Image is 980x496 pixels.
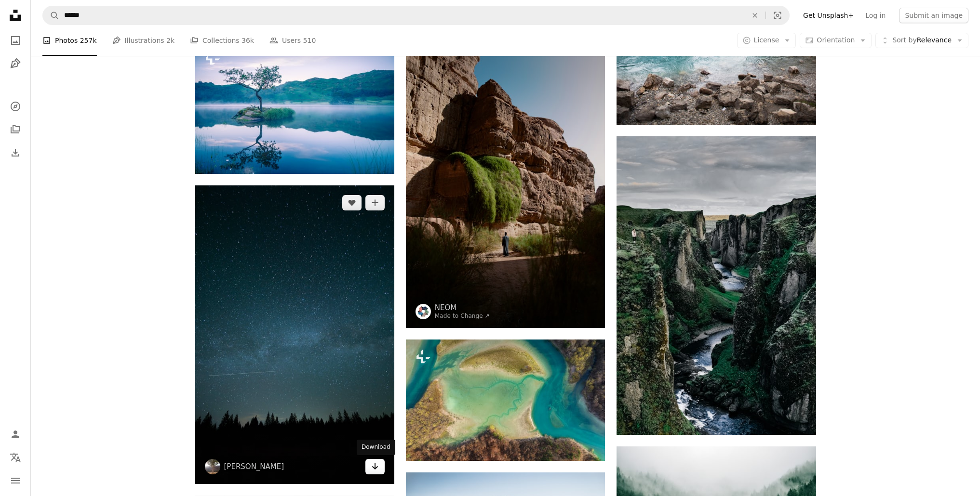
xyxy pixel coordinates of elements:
button: Visual search [766,6,789,25]
a: Log in [859,8,891,23]
button: Clear [744,6,765,25]
a: a lone tree on a small island in the middle of a lake [195,103,394,111]
button: Search Unsplash [43,6,59,25]
button: Language [6,448,25,467]
a: Get Unsplash+ [797,8,859,23]
button: License [737,33,796,48]
a: Users 510 [269,25,316,56]
a: Log in / Sign up [6,425,25,444]
span: Relevance [892,36,952,45]
a: Photos [6,31,25,50]
button: Add to Collection [365,195,385,210]
img: a person standing in front of a rock formation [406,29,605,328]
form: Find visuals sitewide [42,6,790,25]
a: [PERSON_NAME] [224,462,284,471]
img: river surrounded by rock formation [617,136,816,435]
button: Submit an image [899,8,968,23]
button: Menu [6,471,25,490]
button: Sort byRelevance [875,33,968,48]
img: an aerial view of a body of water surrounded by land [406,339,605,461]
span: License [754,36,779,44]
button: Orientation [800,33,872,48]
a: Collections [6,120,25,139]
a: a person standing in front of a rock formation [406,174,605,183]
a: Made to Change ↗ [435,313,490,319]
a: Home — Unsplash [6,6,25,27]
span: 510 [303,35,316,46]
div: Download [357,440,395,455]
button: Like [342,195,362,210]
img: trees under blue sky and stars during nighttime photo [195,185,394,484]
span: Sort by [892,36,916,44]
a: an aerial view of a body of water surrounded by land [406,396,605,405]
span: Orientation [817,36,855,44]
span: 36k [242,35,254,46]
a: trees under blue sky and stars during nighttime photo [195,330,394,339]
a: Collections 36k [190,25,254,56]
a: Illustrations 2k [112,25,175,56]
a: NEOM [435,303,490,313]
img: Go to Wil Stewart's profile [205,459,220,474]
a: Illustrations [6,54,25,73]
img: Go to NEOM's profile [416,304,431,319]
a: river surrounded by rock formation [617,281,816,290]
a: Explore [6,97,25,116]
a: Download History [6,143,25,162]
a: Download [365,459,385,474]
img: a lone tree on a small island in the middle of a lake [195,41,394,174]
span: 2k [166,35,175,46]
